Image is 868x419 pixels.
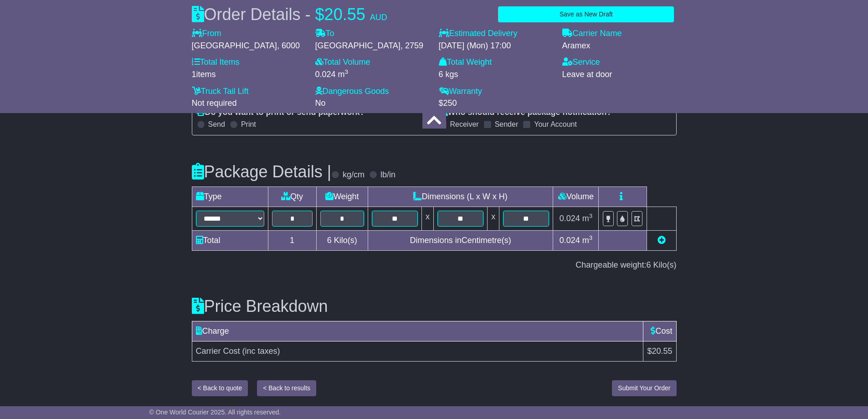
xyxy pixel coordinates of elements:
[316,186,368,207] td: Weight
[657,236,666,245] a: Add new item
[439,41,553,51] div: [DATE] (Mon) 17:00
[315,5,324,24] span: $
[446,70,458,79] span: kgs
[582,214,593,223] span: m
[192,380,248,396] button: < Back to quote
[192,87,249,97] label: Truck Tail Lift
[560,214,580,223] span: 0.024
[562,29,622,39] label: Carrier Name
[192,260,677,270] div: Chargeable weight: Kilo(s)
[192,230,268,250] td: Total
[192,70,196,79] span: 1
[192,57,240,67] label: Total Items
[562,70,677,80] div: Leave at door
[439,57,492,67] label: Total Weight
[315,57,370,67] label: Total Volume
[439,87,482,97] label: Warranty
[380,170,395,180] label: lb/in
[242,347,280,356] span: (inc taxes)
[647,347,672,356] span: $20.55
[196,347,240,356] span: Carrier Cost
[646,260,651,269] span: 6
[192,29,221,39] label: From
[257,380,316,396] button: < Back to results
[315,29,334,39] label: To
[149,409,281,416] span: © One World Courier 2025. All rights reserved.
[192,41,277,50] span: [GEOGRAPHIC_DATA]
[192,186,268,207] td: Type
[315,41,401,50] span: [GEOGRAPHIC_DATA]
[439,98,457,108] span: $250
[192,321,643,341] td: Charge
[345,68,349,75] sup: 3
[268,230,316,250] td: 1
[589,234,593,241] sup: 3
[439,29,553,39] label: Estimated Delivery
[192,70,306,80] div: items
[370,13,387,22] span: AUD
[192,98,237,108] span: Not required
[192,5,387,24] div: Order Details -
[643,321,676,341] td: Cost
[560,236,580,245] span: 0.024
[498,6,674,22] button: Save as New Draft
[612,380,676,396] button: Submit Your Order
[268,186,316,207] td: Qty
[401,41,423,50] span: , 2759
[315,98,326,108] span: No
[368,230,553,250] td: Dimensions in Centimetre(s)
[343,170,365,180] label: kg/cm
[338,70,349,79] span: m
[488,207,499,230] td: x
[582,236,593,245] span: m
[368,186,553,207] td: Dimensions (L x W x H)
[618,384,670,392] span: Submit Your Order
[192,297,677,316] h3: Price Breakdown
[315,70,336,79] span: 0.024
[439,70,443,79] span: 6
[562,41,677,51] div: Aramex
[192,163,332,181] h3: Package Details |
[277,41,300,50] span: , 6000
[589,212,593,219] sup: 3
[316,230,368,250] td: Kilo(s)
[422,207,434,230] td: x
[327,236,332,245] span: 6
[315,87,389,97] label: Dangerous Goods
[553,186,599,207] td: Volume
[324,5,365,24] span: 20.55
[562,57,600,67] label: Service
